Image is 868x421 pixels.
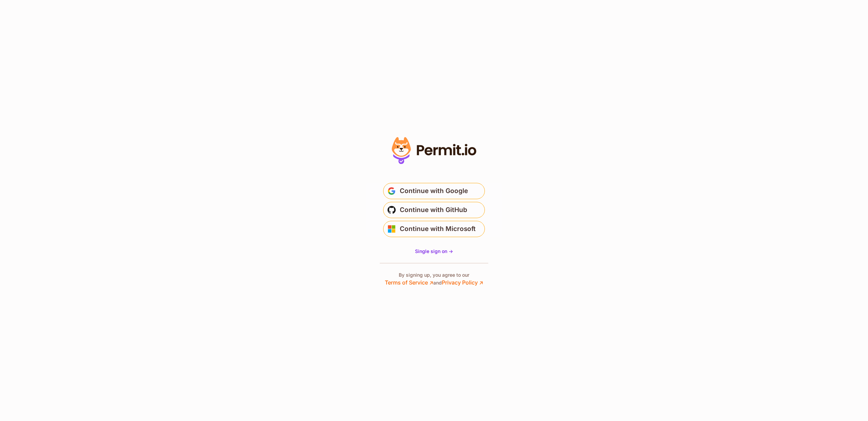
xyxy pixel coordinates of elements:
[400,186,468,196] span: Continue with Google
[415,248,453,255] a: Single sign on ->
[383,221,485,237] button: Continue with Microsoft
[383,202,485,218] button: Continue with GitHub
[400,224,476,234] span: Continue with Microsoft
[400,205,467,215] span: Continue with GitHub
[385,279,433,286] a: Terms of Service ↗
[385,272,483,287] p: By signing up, you agree to our and
[415,248,453,254] span: Single sign on ->
[383,183,485,199] button: Continue with Google
[442,279,483,286] a: Privacy Policy ↗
